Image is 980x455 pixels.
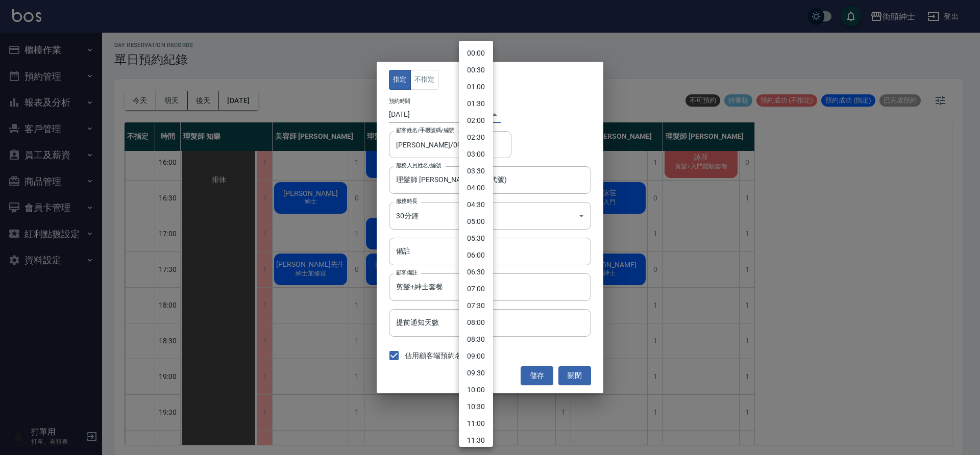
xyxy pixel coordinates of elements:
li: 09:30 [459,365,493,382]
li: 00:00 [459,45,493,62]
li: 05:00 [459,213,493,230]
li: 08:00 [459,314,493,331]
li: 10:30 [459,398,493,415]
li: 06:30 [459,264,493,281]
li: 02:30 [459,129,493,146]
li: 00:30 [459,62,493,79]
li: 04:30 [459,196,493,213]
li: 03:00 [459,146,493,163]
li: 05:30 [459,230,493,247]
li: 03:30 [459,163,493,180]
li: 11:30 [459,432,493,449]
li: 02:00 [459,112,493,129]
li: 04:00 [459,180,493,196]
li: 06:00 [459,247,493,264]
li: 01:30 [459,95,493,112]
li: 10:00 [459,382,493,398]
li: 07:30 [459,297,493,314]
li: 07:00 [459,281,493,297]
li: 11:00 [459,415,493,432]
li: 01:00 [459,79,493,95]
li: 08:30 [459,331,493,348]
li: 09:00 [459,348,493,365]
